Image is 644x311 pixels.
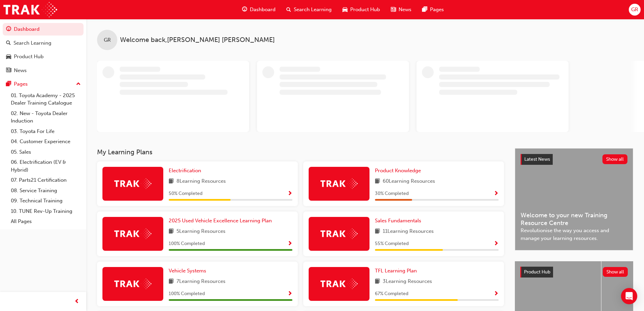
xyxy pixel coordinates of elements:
[8,136,84,147] a: 04. Customer Experience
[494,191,499,197] span: Show Progress
[169,167,204,175] a: Electrification
[6,40,11,46] span: search-icon
[14,53,44,61] div: Product Hub
[97,148,504,156] h3: My Learning Plans
[521,212,627,227] span: Welcome to your new Training Resource Centre
[6,81,11,87] span: pages-icon
[375,167,424,175] a: Product Knowledge
[494,241,499,247] span: Show Progress
[603,267,628,277] button: Show all
[375,290,408,298] span: 67 % Completed
[521,227,627,242] span: Revolutionise the way you access and manage your learning resources.
[14,39,51,47] div: Search Learning
[169,268,206,274] span: Vehicle Systems
[169,168,201,174] span: Electrification
[8,90,84,108] a: 01. Toyota Academy - 2025 Dealer Training Catalogue
[494,291,499,297] span: Show Progress
[8,175,84,185] a: 07. Parts21 Certification
[176,177,226,186] span: 8 Learning Resources
[3,23,84,36] a: Dashboard
[320,279,358,289] img: Trak
[169,218,272,224] span: 2025 Used Vehicle Excellence Learning Plan
[337,3,385,17] a: car-iconProduct Hub
[375,277,380,286] span: book-icon
[375,218,421,224] span: Sales Fundamentals
[3,78,84,90] button: Pages
[524,269,550,275] span: Product Hub
[350,6,380,14] span: Product Hub
[14,67,27,74] div: News
[3,50,84,63] a: Product Hub
[8,206,84,217] a: 10. TUNE Rev-Up Training
[430,6,444,14] span: Pages
[250,6,276,14] span: Dashboard
[524,156,550,162] span: Latest News
[76,80,81,89] span: up-icon
[375,227,380,236] span: book-icon
[8,126,84,137] a: 03. Toyota For Life
[287,241,292,247] span: Show Progress
[3,37,84,49] a: Search Learning
[375,177,380,186] span: book-icon
[8,196,84,206] a: 09. Technical Training
[287,291,292,297] span: Show Progress
[520,267,628,277] a: Product HubShow all
[237,3,281,17] a: guage-iconDashboard
[169,190,202,198] span: 50 % Completed
[6,26,11,32] span: guage-icon
[287,290,292,298] button: Show Progress
[375,190,409,198] span: 30 % Completed
[342,5,348,14] span: car-icon
[375,168,421,174] span: Product Knowledge
[287,191,292,197] span: Show Progress
[14,80,28,88] div: Pages
[320,178,358,189] img: Trak
[515,148,633,250] a: Latest NewsShow allWelcome to your new Training Resource CentreRevolutionise the way you access a...
[8,108,84,126] a: 02. New - Toyota Dealer Induction
[169,217,275,225] a: 2025 Used Vehicle Excellence Learning Plan
[602,154,628,164] button: Show all
[417,3,449,17] a: pages-iconPages
[8,157,84,175] a: 06. Electrification (EV & Hybrid)
[3,64,84,77] a: News
[169,177,174,186] span: book-icon
[114,228,151,239] img: Trak
[375,240,409,248] span: 55 % Completed
[8,147,84,157] a: 05. Sales
[8,185,84,196] a: 08. Service Training
[120,36,275,44] span: Welcome back , [PERSON_NAME] [PERSON_NAME]
[286,5,291,14] span: search-icon
[169,227,174,236] span: book-icon
[494,290,499,298] button: Show Progress
[176,277,225,286] span: 7 Learning Resources
[74,297,79,306] span: prev-icon
[494,190,499,198] button: Show Progress
[114,178,151,189] img: Trak
[169,277,174,286] span: book-icon
[375,268,417,274] span: TFL Learning Plan
[169,290,205,298] span: 100 % Completed
[242,5,247,14] span: guage-icon
[169,267,209,275] a: Vehicle Systems
[629,4,641,16] button: GR
[621,288,637,304] div: Open Intercom Messenger
[385,3,417,17] a: news-iconNews
[294,6,332,14] span: Search Learning
[281,3,337,17] a: search-iconSearch Learning
[494,240,499,248] button: Show Progress
[3,22,84,78] button: DashboardSearch LearningProduct HubNews
[6,68,11,74] span: news-icon
[521,154,627,165] a: Latest NewsShow all
[383,277,432,286] span: 3 Learning Resources
[399,6,411,14] span: News
[287,240,292,248] button: Show Progress
[8,216,84,227] a: All Pages
[383,227,434,236] span: 11 Learning Resources
[375,217,424,225] a: Sales Fundamentals
[383,177,435,186] span: 60 Learning Resources
[422,5,427,14] span: pages-icon
[631,6,638,14] span: GR
[3,2,57,17] img: Trak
